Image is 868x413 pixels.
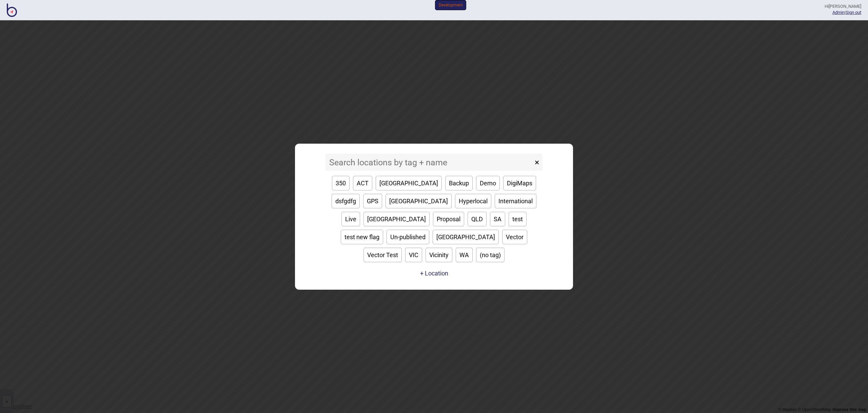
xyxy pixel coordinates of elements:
[832,10,846,15] span: |
[503,176,536,190] button: DigiMaps
[476,248,505,262] button: (no tag)
[363,194,382,208] button: GPS
[341,230,383,244] button: test new flag
[502,230,527,244] button: Vector
[420,270,448,277] button: + Location
[376,176,442,190] button: [GEOGRAPHIC_DATA]
[468,212,487,226] button: QLD
[832,10,845,15] a: Admin
[7,3,17,17] img: BindiMaps CMS
[426,248,452,262] button: Vicinity
[490,212,505,226] button: SA
[363,248,402,262] button: Vector Test
[495,194,536,208] button: International
[325,154,533,171] input: Search locations by tag + name
[846,10,861,15] button: Sign out
[405,248,422,262] button: VIC
[531,154,542,171] button: ×
[433,212,464,226] button: Proposal
[433,230,499,244] button: [GEOGRAPHIC_DATA]
[332,194,360,208] button: dsfgdfg
[476,176,500,190] button: Demo
[509,212,527,226] button: test
[455,194,491,208] button: Hyperlocal
[445,176,473,190] button: Backup
[332,176,350,190] button: 350
[387,230,429,244] button: Un-published
[418,267,450,280] a: + Location
[386,194,452,208] button: [GEOGRAPHIC_DATA]
[353,176,372,190] button: ACT
[825,3,861,9] div: Hi [PERSON_NAME]
[456,248,473,262] button: WA
[363,212,430,226] button: [GEOGRAPHIC_DATA]
[341,212,360,226] button: Live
